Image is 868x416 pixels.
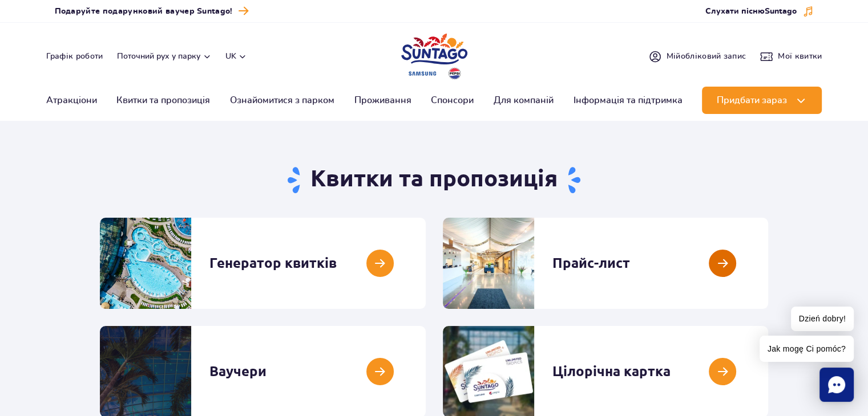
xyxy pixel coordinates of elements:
[431,87,474,114] a: Спонсори
[705,6,797,17] span: Слухати пісню
[55,6,233,17] span: Подаруйте подарунковий ваучер Suntago!
[648,50,746,63] a: Мійобліковий запис
[717,95,787,105] span: Придбати зараз
[401,28,467,81] a: Park of Poland
[791,307,854,331] span: Dzień dobry!
[100,164,768,195] h1: Квитки та пропозиція
[116,87,210,114] a: Квитки та пропозиція
[494,87,554,114] a: Для компаній
[117,52,212,61] button: Поточний рух у парку
[760,50,822,63] a: Мої квитки
[354,87,411,114] a: Проживання
[702,87,822,114] button: Придбати зараз
[760,336,854,362] span: Jak mogę Ci pomóc?
[225,51,247,62] button: uk
[46,87,97,114] a: Атракціони
[55,3,249,19] a: Подаруйте подарунковий ваучер Suntago!
[574,87,683,114] a: Інформація та підтримка
[765,7,797,15] span: Suntago
[46,51,103,62] a: Графік роботи
[705,6,814,17] button: Слухати піснюSuntago
[819,368,854,402] div: Chat
[667,51,746,62] span: Мій обліковий запис
[230,87,334,114] a: Ознайомитися з парком
[778,51,822,62] span: Мої квитки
